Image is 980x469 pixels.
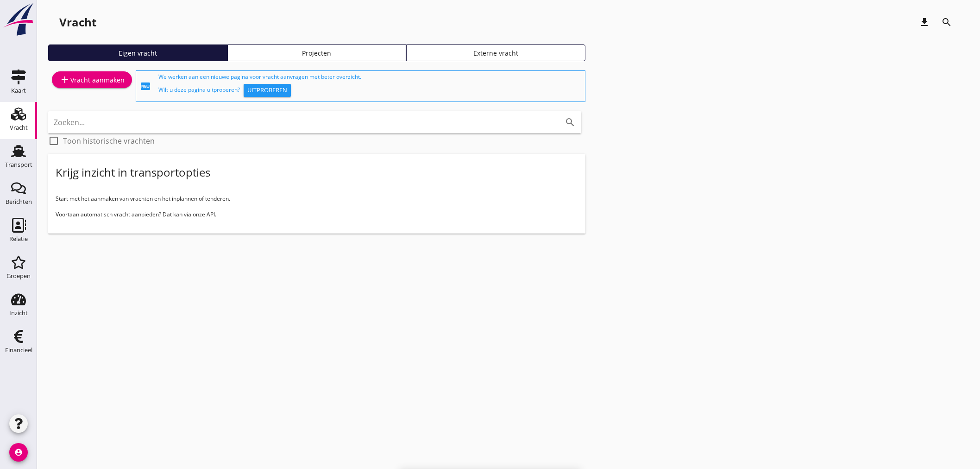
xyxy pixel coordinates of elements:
div: Transport [5,162,32,168]
label: Toon historische vrachten [63,136,155,146]
button: Uitproberen [244,84,291,97]
img: logo-small.a267ee39.svg [2,2,35,37]
div: Relatie [9,236,28,242]
div: Berichten [6,199,32,205]
div: Groepen [6,273,31,279]
div: Uitproberen [247,86,287,95]
div: Kaart [11,88,26,94]
div: We werken aan een nieuwe pagina voor vracht aanvragen met beter overzicht. Wilt u deze pagina uit... [158,73,581,100]
div: Krijg inzicht in transportopties [56,165,210,180]
i: add [59,74,70,85]
i: search [565,117,576,128]
div: Financieel [5,347,32,353]
p: Start met het aanmaken van vrachten en het inplannen of tenderen. [56,195,578,203]
div: Externe vracht [410,48,581,58]
a: Externe vracht [406,44,585,61]
div: Projecten [232,48,402,58]
a: Vracht aanmaken [52,71,132,88]
i: download [919,17,930,28]
div: Vracht [10,125,28,131]
div: Vracht [59,15,96,30]
i: search [941,17,952,28]
div: Eigen vracht [52,48,223,58]
i: account_circle [9,443,28,462]
a: Projecten [227,44,407,61]
div: Vracht aanmaken [59,74,125,85]
input: Zoeken... [54,115,550,130]
a: Eigen vracht [48,44,227,61]
i: fiber_new [140,81,151,92]
div: Inzicht [9,310,28,316]
p: Voortaan automatisch vracht aanbieden? Dat kan via onze API. [56,210,578,219]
